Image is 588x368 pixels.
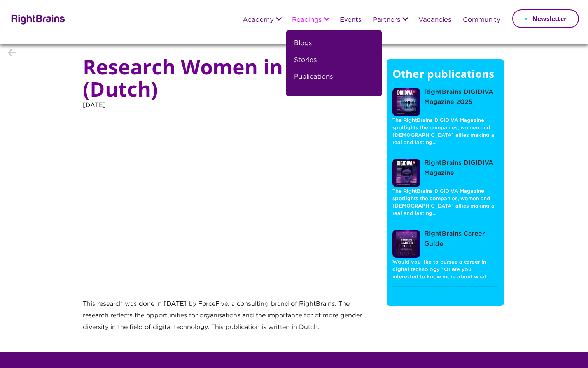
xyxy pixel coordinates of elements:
a: Stories [294,55,317,72]
h1: Research Women in IT (Dutch) [83,55,375,100]
p: This research was done in [DATE] by ForceFive, a consulting brand of RightBrains. The research re... [83,298,375,340]
a: RightBrains Career Guide [392,229,498,258]
img: Rightbrains [9,13,65,25]
a: Academy [243,17,274,24]
p: The RightBrains DIGIDIVA Magazine spotlights the companies, women and [DEMOGRAPHIC_DATA] allies m... [392,187,498,218]
a: Blogs [294,38,312,55]
p: Would you like to pursue a career in digital technology? Or are you interested to know more about... [392,258,498,281]
a: Newsletter [512,9,579,28]
a: Partners [373,17,400,24]
p: [DATE] [83,100,375,123]
h5: Other publications [392,67,498,88]
a: Readings [292,17,322,24]
a: RightBrains DIGIDIVA Magazine [392,158,498,187]
a: Community [463,17,500,24]
a: Publications [294,72,333,88]
a: Vacancies [418,17,451,24]
a: Events [340,17,361,24]
p: The RightBrains DIGIDIVA Magazine spotlights the companies, women and [DEMOGRAPHIC_DATA] allies m... [392,116,498,147]
a: RightBrains DIGIDIVA Magazine 2025 [392,87,498,116]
